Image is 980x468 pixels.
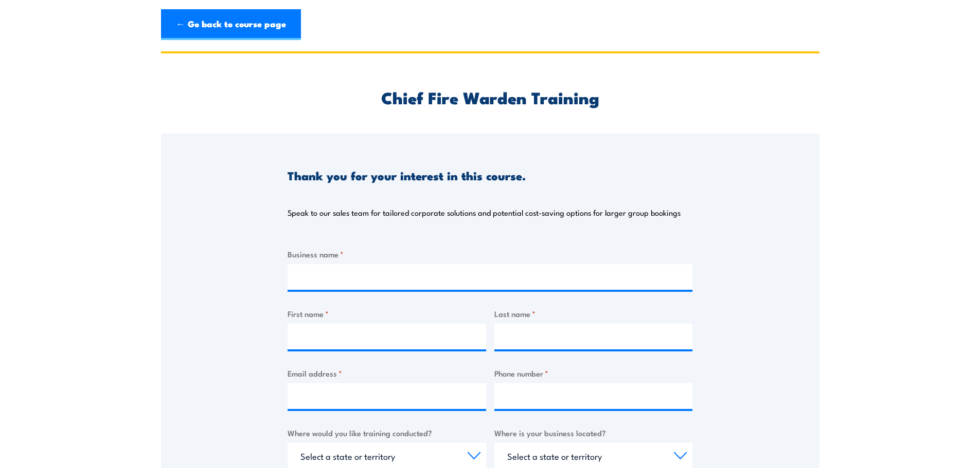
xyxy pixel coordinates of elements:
label: First name [288,308,486,320]
label: Where is your business located? [494,427,693,439]
label: Last name [494,308,693,320]
a: ← Go back to course page [161,9,301,40]
label: Where would you like training conducted? [288,427,486,439]
label: Email address [288,367,486,379]
h2: Chief Fire Warden Training [288,90,692,104]
h3: Thank you for your interest in this course. [288,170,526,181]
p: Speak to our sales team for tailored corporate solutions and potential cost-saving options for la... [288,208,681,218]
label: Phone number [494,367,693,379]
label: Business name [288,248,692,260]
